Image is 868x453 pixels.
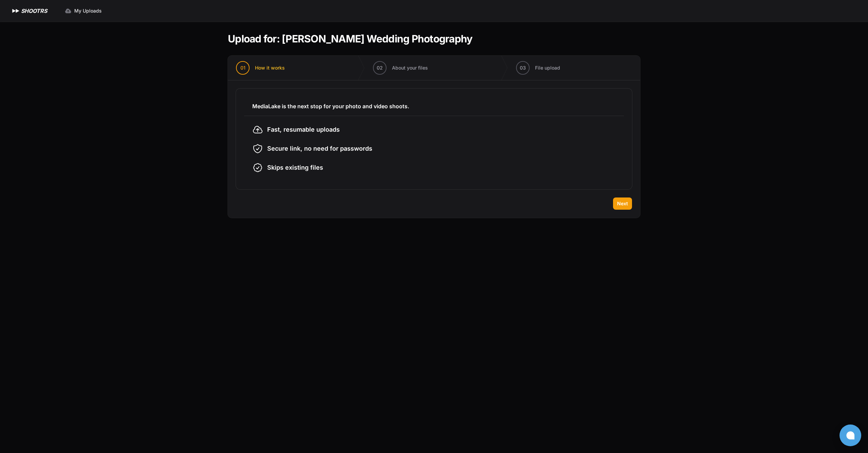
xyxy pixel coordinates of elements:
h1: SHOOTRS [21,7,47,15]
button: 02 About your files [365,56,436,80]
button: 03 File upload [508,56,568,80]
span: My Uploads [74,7,102,14]
button: Next [613,197,632,210]
span: Next [617,200,628,207]
span: 02 [377,64,383,71]
a: My Uploads [61,5,106,17]
span: 03 [520,64,526,71]
span: About your files [392,64,428,71]
button: Open chat window [840,424,861,446]
h1: Upload for: [PERSON_NAME] Wedding Photography [228,33,472,45]
a: SHOOTRS SHOOTRS [11,7,47,15]
span: Fast, resumable uploads [267,125,340,134]
span: Secure link, no need for passwords [267,144,372,153]
img: SHOOTRS [11,7,21,15]
span: Skips existing files [267,163,323,172]
button: 01 How it works [228,56,293,80]
h3: MediaLake is the next stop for your photo and video shoots. [252,102,616,110]
span: File upload [535,64,560,71]
span: 01 [240,64,245,71]
span: How it works [255,64,285,71]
